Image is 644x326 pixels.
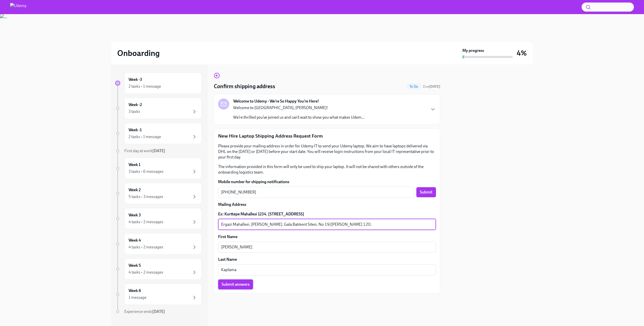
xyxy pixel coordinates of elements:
span: Experience ends [124,309,165,314]
h6: Week 6 [129,288,141,294]
strong: [DATE] [429,84,440,89]
textarea: Kaplama [221,267,433,273]
span: Due [423,84,440,89]
p: The information provided in this form will only be used to ship your laptop. It will not be share... [218,164,436,175]
a: Week 44 tasks • 2 messages [115,233,202,254]
div: 4 tasks • 2 messages [129,219,163,225]
h2: Onboarding [117,48,160,58]
a: Week -23 tasks [115,98,202,119]
h6: Week -3 [129,77,142,82]
h6: Week 3 [129,212,141,218]
img: Udemy [10,3,26,11]
strong: Mailing Address [218,202,246,207]
p: Please provide your mailing address in order for Udemy IT to send your Udemy laptop. We aim to ha... [218,143,436,160]
button: Submit answers [218,279,253,289]
p: We’re thrilled you’ve joined us and can’t wait to show you what makes Udem... [233,115,365,120]
div: 4 tasks • 2 messages [129,244,163,250]
h4: Confirm shipping address [214,83,275,90]
h6: Week 5 [129,263,141,268]
textarea: [PERSON_NAME] [221,244,433,250]
p: Welcome to [GEOGRAPHIC_DATA], [PERSON_NAME]! [233,105,365,111]
a: Week -32 tasks • 1 message [115,73,202,94]
div: 3 tasks [129,109,140,114]
strong: [DATE] [152,148,165,153]
div: 4 tasks • 2 messages [129,270,163,275]
a: Week -12 tasks • 1 message [115,123,202,144]
h6: Week 1 [129,162,140,168]
span: Submit [420,190,432,195]
strong: Welcome to Udemy - We’re So Happy You’re Here! [233,99,319,104]
div: 2 tasks • 1 message [129,134,161,140]
h3: 4% [517,49,527,58]
div: 1 message [129,295,146,300]
strong: My progress [462,48,484,53]
strong: [DATE] [152,309,165,314]
a: First day at work[DATE] [115,148,202,154]
a: Week 61 message [115,284,202,305]
label: Mobile number for shipping notifications [218,179,436,185]
label: Ex: Kurttepe Mahallesi 1234. [STREET_ADDRESS] [218,211,436,217]
div: 2 tasks • 1 message [129,84,161,89]
a: Week 13 tasks • 6 messages [115,158,202,179]
div: 5 tasks • 3 messages [129,194,163,200]
label: Last Name [218,257,436,262]
span: To Do [407,85,421,88]
h6: Week -1 [129,127,142,133]
textarea: [PHONE_NUMBER] [221,189,411,195]
h6: Week 4 [129,238,141,243]
p: New Hire Laptop Shipping Address Request Form [218,133,436,139]
textarea: Ergazi Mahallesi. [PERSON_NAME]. Gala Batıkent Sitesi. No 19/[PERSON_NAME] 120. [GEOGRAPHIC_DATA]... [221,221,433,227]
div: 3 tasks • 6 messages [129,169,164,174]
button: Submit [416,187,436,197]
span: Submit answers [222,282,250,287]
span: September 4th, 2025 10:00 [423,84,440,89]
a: Week 54 tasks • 2 messages [115,258,202,280]
h6: Week 2 [129,187,141,193]
span: First day at work [124,148,165,153]
label: First Name [218,234,436,240]
a: Week 25 tasks • 3 messages [115,183,202,204]
h6: Week -2 [129,102,142,108]
a: Week 34 tasks • 2 messages [115,208,202,229]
